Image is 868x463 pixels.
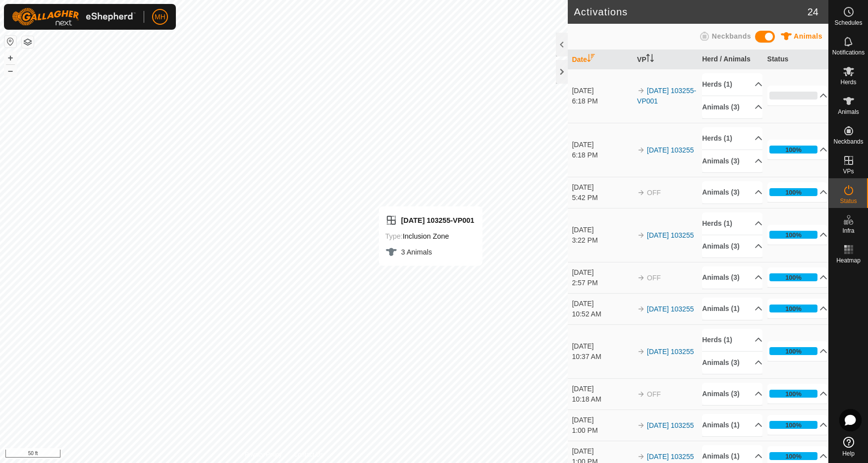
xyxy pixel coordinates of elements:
[785,230,802,240] div: 100%
[702,73,762,96] p-accordion-header: Herds (1)
[769,452,818,460] div: 100%
[572,425,632,436] div: 1:00 PM
[785,188,802,197] div: 100%
[769,273,818,281] div: 100%
[702,181,762,204] p-accordion-header: Animals (3)
[769,188,818,196] div: 100%
[587,55,595,63] p-sorticon: Activate to sort
[769,146,818,154] div: 100%
[572,150,632,160] div: 6:18 PM
[637,87,696,105] a: [DATE] 103255-VP001
[840,79,856,85] span: Herds
[767,415,828,435] p-accordion-header: 100%
[767,341,828,361] p-accordion-header: 100%
[702,96,762,118] p-accordion-header: Animals (3)
[767,182,828,202] p-accordion-header: 100%
[767,267,828,287] p-accordion-header: 100%
[572,140,632,150] div: [DATE]
[702,127,762,150] p-accordion-header: Herds (1)
[637,305,645,313] img: arrow
[637,390,645,398] img: arrow
[572,415,632,425] div: [DATE]
[702,212,762,235] p-accordion-header: Herds (1)
[637,87,645,95] img: arrow
[572,267,632,278] div: [DATE]
[833,139,863,145] span: Neckbands
[385,246,475,258] div: 3 Animals
[637,421,645,429] img: arrow
[647,189,661,197] span: OFF
[637,453,645,461] img: arrow
[572,341,632,352] div: [DATE]
[647,348,694,356] a: [DATE] 103255
[572,278,632,288] div: 2:57 PM
[572,309,632,319] div: 10:52 AM
[808,4,818,19] span: 24
[842,228,854,234] span: Infra
[702,150,762,172] p-accordion-header: Animals (3)
[702,414,762,436] p-accordion-header: Animals (1)
[832,50,865,55] span: Notifications
[767,299,828,318] p-accordion-header: 100%
[702,329,762,351] p-accordion-header: Herds (1)
[769,305,818,312] div: 100%
[572,352,632,362] div: 10:37 AM
[702,266,762,289] p-accordion-header: Animals (3)
[572,299,632,309] div: [DATE]
[698,50,763,69] th: Herd / Animals
[647,146,694,154] a: [DATE] 103255
[574,6,807,18] h2: Activations
[637,348,645,356] img: arrow
[568,50,633,69] th: Date
[785,347,802,356] div: 100%
[4,36,16,48] button: Reset Map
[769,347,818,355] div: 100%
[769,92,818,100] div: 0%
[4,65,16,77] button: –
[785,304,802,313] div: 100%
[712,32,751,40] span: Neckbands
[785,452,802,461] div: 100%
[637,189,645,197] img: arrow
[785,273,802,282] div: 100%
[22,36,34,48] button: Map Layers
[572,86,632,96] div: [DATE]
[702,235,762,257] p-accordion-header: Animals (3)
[769,231,818,239] div: 100%
[767,86,828,105] p-accordion-header: 0%
[572,182,632,193] div: [DATE]
[763,50,828,69] th: Status
[829,433,868,461] a: Help
[12,8,136,26] img: Gallagher Logo
[572,384,632,394] div: [DATE]
[155,12,165,22] span: MH
[572,235,632,246] div: 3:22 PM
[647,231,694,239] a: [DATE] 103255
[769,421,818,429] div: 100%
[834,20,862,26] span: Schedules
[294,450,323,459] a: Contact Us
[572,225,632,235] div: [DATE]
[840,198,857,204] span: Status
[385,230,475,242] div: Inclusion Zone
[572,193,632,203] div: 5:42 PM
[245,450,282,459] a: Privacy Policy
[633,50,698,69] th: VP
[794,32,822,40] span: Animals
[769,390,818,398] div: 100%
[836,257,861,263] span: Heatmap
[572,394,632,405] div: 10:18 AM
[572,96,632,106] div: 6:18 PM
[637,231,645,239] img: arrow
[702,298,762,320] p-accordion-header: Animals (1)
[637,274,645,282] img: arrow
[767,140,828,159] p-accordion-header: 100%
[385,232,403,240] label: Type:
[646,55,654,63] p-sorticon: Activate to sort
[702,352,762,374] p-accordion-header: Animals (3)
[637,146,645,154] img: arrow
[647,453,694,461] a: [DATE] 103255
[4,52,16,64] button: +
[647,390,661,398] span: OFF
[767,384,828,404] p-accordion-header: 100%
